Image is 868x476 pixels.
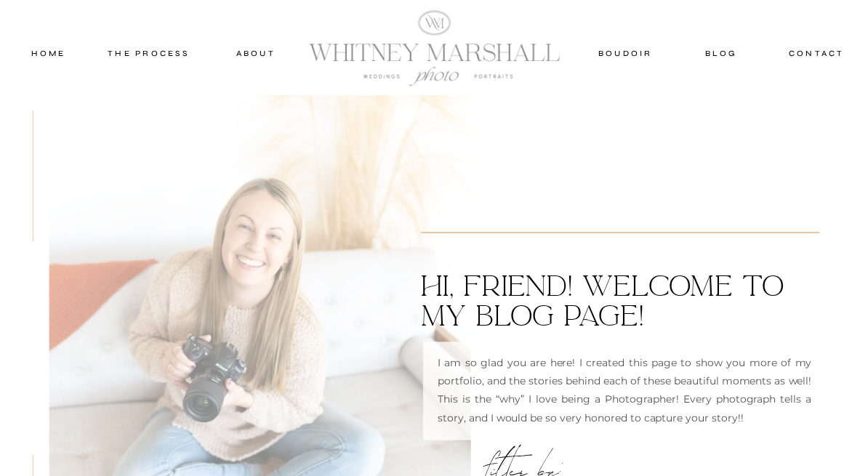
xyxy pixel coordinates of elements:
[220,47,292,60] a: about
[105,47,191,60] a: THE PROCESS
[689,47,753,60] a: blog
[421,270,819,336] p: Hi, Friend! welcome to my blog page!
[783,47,851,60] a: contact
[17,47,80,60] a: home
[438,354,811,428] p: I am so glad you are here! I created this page to show you more of my portfolio, and the stories ...
[596,47,655,60] a: boudoir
